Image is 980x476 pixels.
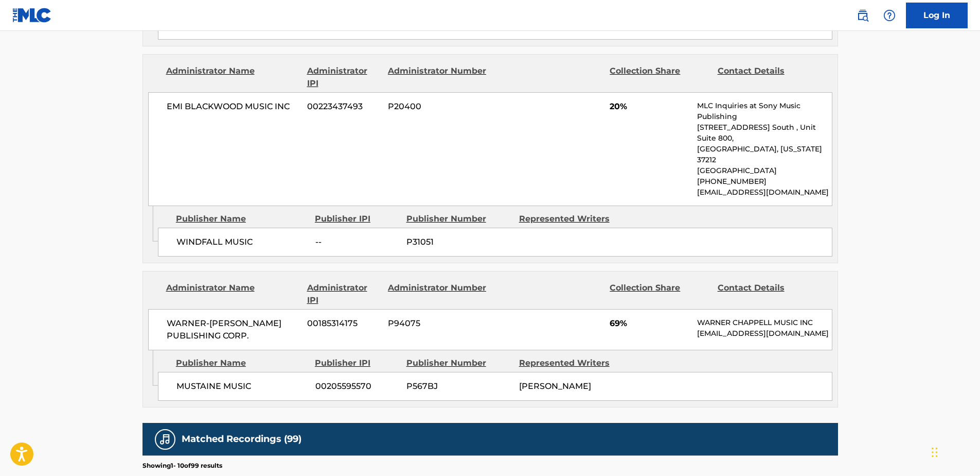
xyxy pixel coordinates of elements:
img: help [883,9,896,22]
span: EMI BLACKWOOD MUSIC INC [167,100,300,113]
p: [STREET_ADDRESS] South , Unit Suite 800, [697,122,831,144]
span: WARNER-[PERSON_NAME] PUBLISHING CORP. [167,317,300,342]
div: Publisher IPI [315,213,399,225]
div: Administrator Number [388,282,488,307]
div: Represented Writers [519,213,624,225]
div: Collection Share [610,65,709,90]
span: 20% [610,100,689,113]
div: Administrator Name [166,282,299,307]
div: Drag [932,437,938,468]
span: WINDFALL MUSIC [176,236,308,248]
div: Publisher Name [176,213,307,225]
a: Log In [906,3,968,28]
span: 00185314175 [307,317,380,330]
span: P94075 [388,317,488,330]
div: Administrator Number [388,65,488,90]
p: [EMAIL_ADDRESS][DOMAIN_NAME] [697,187,831,198]
span: 00205595570 [315,380,399,393]
div: Administrator IPI [307,65,380,90]
img: search [857,9,869,22]
p: [PHONE_NUMBER] [697,176,831,187]
p: [EMAIL_ADDRESS][DOMAIN_NAME] [697,328,831,339]
span: P20400 [388,100,488,113]
p: MLC Inquiries at Sony Music Publishing [697,100,831,122]
a: Public Search [852,5,873,26]
p: [GEOGRAPHIC_DATA] [697,165,831,176]
iframe: Chat Widget [929,427,980,476]
div: Publisher Number [406,357,511,369]
div: Help [879,5,900,26]
div: Publisher Number [406,213,511,225]
div: Contact Details [718,65,817,90]
div: Publisher IPI [315,357,399,369]
div: Administrator Name [166,65,299,90]
div: Administrator IPI [307,282,380,307]
span: [PERSON_NAME] [519,381,591,391]
p: WARNER CHAPPELL MUSIC INC [697,317,831,328]
p: Showing 1 - 10 of 99 results [142,461,222,470]
span: 00223437493 [307,100,380,113]
div: Represented Writers [519,357,624,369]
span: 69% [610,317,689,330]
div: Contact Details [718,282,817,307]
h5: Matched Recordings (99) [182,433,301,445]
span: P31051 [406,236,511,248]
div: Publisher Name [176,357,307,369]
img: MLC Logo [12,8,52,23]
span: -- [315,236,399,248]
span: P567BJ [406,380,511,393]
span: MUSTAINE MUSIC [176,380,308,393]
img: Matched Recordings [159,433,171,446]
div: Collection Share [610,282,709,307]
p: [GEOGRAPHIC_DATA], [US_STATE] 37212 [697,144,831,165]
